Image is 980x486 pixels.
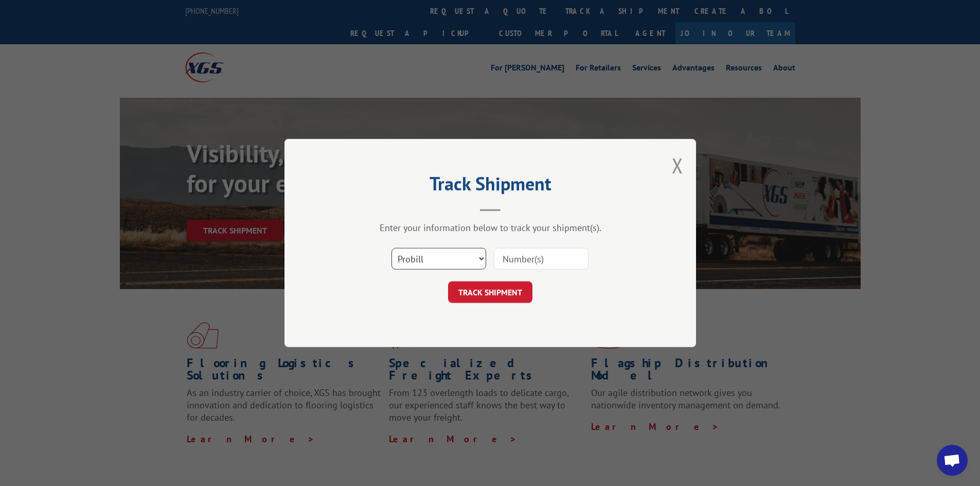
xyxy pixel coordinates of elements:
[937,445,968,476] a: Open chat
[336,176,645,196] h2: Track Shipment
[448,281,532,303] button: TRACK SHIPMENT
[672,152,683,179] button: Close modal
[336,222,645,233] div: Enter your information below to track your shipment(s).
[494,248,589,269] input: Number(s)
